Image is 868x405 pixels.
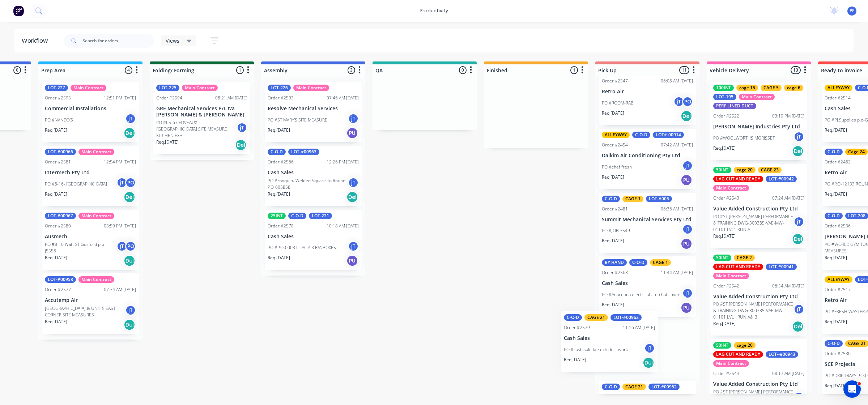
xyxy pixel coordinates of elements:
[166,37,179,44] span: Views
[13,5,24,16] img: Factory
[82,34,154,48] input: Search for orders...
[850,8,854,14] span: PF
[843,380,861,398] iframe: Intercom live chat
[417,5,452,16] div: productivity
[22,37,51,45] div: Workflow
